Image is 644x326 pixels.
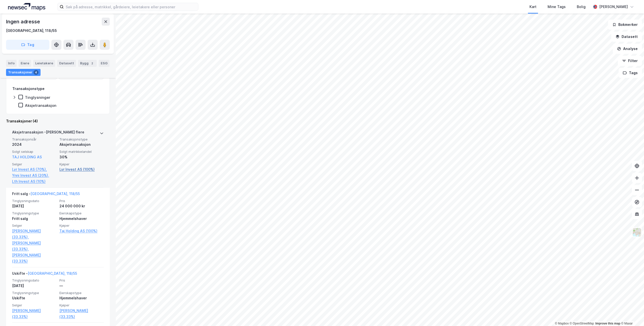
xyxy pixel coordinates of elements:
[12,291,56,295] span: Tinglysningstype
[57,60,76,67] div: Datasett
[12,283,56,289] div: [DATE]
[12,150,56,154] span: Solgt selskap
[33,70,39,75] div: 4
[59,278,104,283] span: Pris
[608,20,642,30] button: Bokmerker
[59,142,104,148] div: Aksjetransaksjon
[12,155,42,159] a: TAJ HOLDING AS
[33,60,55,67] div: Leietakere
[59,154,104,160] div: 30%
[12,303,56,307] span: Selger
[64,3,198,11] input: Søk på adresse, matrikkel, gårdeiere, leietakere eller personer
[12,211,56,215] span: Tinglysningstype
[6,60,17,67] div: Info
[59,137,104,142] span: Transaksjonstype
[619,302,644,326] iframe: Chat Widget
[599,4,628,10] div: [PERSON_NAME]
[59,223,104,228] span: Kjøper
[59,283,104,289] div: —
[12,203,56,209] div: [DATE]
[611,32,642,42] button: Datasett
[59,295,104,301] div: Hjemmelshaver
[8,3,45,11] img: logo.a4113a55bc3d86da70a041830d287a7e.svg
[12,278,56,283] span: Tinglysningsdato
[12,191,80,199] div: Fritt salg -
[30,192,80,196] a: [GEOGRAPHIC_DATA], 118/55
[99,60,110,67] div: ESG
[59,150,104,154] span: Solgt matrikkelandel
[12,308,56,320] a: [PERSON_NAME] (33.33%)
[12,166,56,172] a: Lyr Invest AS (70%),
[12,86,45,92] div: Transaksjonstype
[59,203,104,209] div: 24 000 000 kr
[59,291,104,295] span: Eierskapstype
[12,295,56,301] div: Uskifte
[12,223,56,228] span: Selger
[78,60,97,67] div: Bygg
[529,4,536,10] div: Kart
[618,56,642,66] button: Filter
[570,322,594,325] a: OpenStreetMap
[59,228,104,234] a: Taj Holding AS (100%)
[59,308,104,320] a: [PERSON_NAME] (33.33%)
[548,4,566,10] div: Mine Tags
[12,216,56,222] div: Fritt salg
[632,227,642,237] img: Z
[12,228,56,240] a: [PERSON_NAME] (33.33%),
[555,322,569,325] a: Mapbox
[6,118,110,124] div: Transaksjoner (4)
[25,103,56,108] div: Aksjetransaksjon
[28,271,77,275] a: [GEOGRAPHIC_DATA], 118/55
[6,18,41,26] div: Ingen adresse
[90,61,95,66] div: 2
[6,69,41,76] div: Transaksjoner
[25,95,50,100] div: Tinglysninger
[59,199,104,203] span: Pris
[613,44,642,54] button: Analyse
[12,199,56,203] span: Tinglysningsdato
[59,162,104,166] span: Kjøper
[59,216,104,222] div: Hjemmelshaver
[59,166,104,172] a: Lyr Invest AS (100%)
[577,4,586,10] div: Bolig
[12,172,56,178] a: Ynni Invest AS (20%),
[19,60,31,67] div: Eiere
[12,252,56,264] a: [PERSON_NAME] (33.33%)
[12,270,77,278] div: Uskifte -
[595,322,620,325] a: Improve this map
[59,303,104,307] span: Kjøper
[12,137,56,142] span: Transaksjonsår
[12,129,84,137] div: Aksjetransaksjon - [PERSON_NAME] flere
[6,28,57,34] div: [GEOGRAPHIC_DATA], 118/55
[12,240,56,252] a: [PERSON_NAME] (33.33%),
[619,302,644,326] div: Kontrollprogram for chat
[12,142,56,148] div: 2024
[59,211,104,215] span: Eierskapstype
[12,178,56,184] a: Lth Invest AS (10%)
[6,40,49,50] button: Tag
[619,68,642,78] button: Tags
[12,162,56,166] span: Selger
